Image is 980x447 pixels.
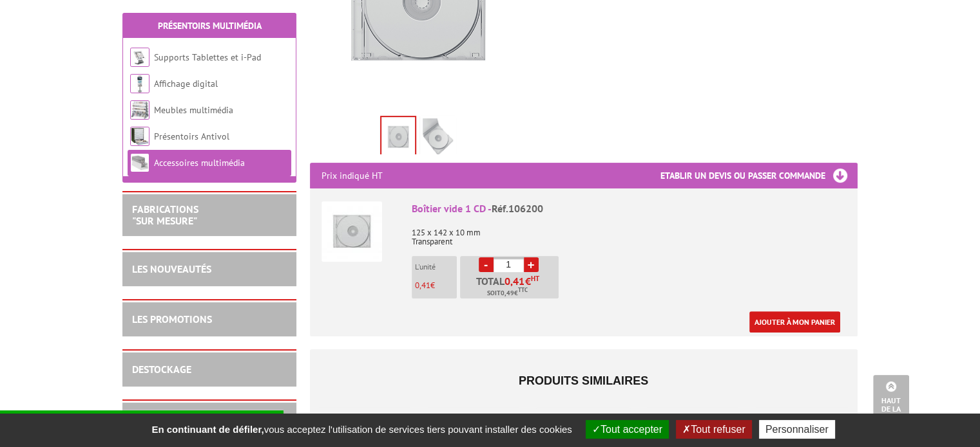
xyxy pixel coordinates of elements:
p: L'unité [415,262,457,271]
span: Soit € [487,288,528,298]
strong: En continuant de défiler, [151,424,264,435]
button: Personnaliser (fenêtre modale) [759,420,835,439]
a: Supports Tablettes et i-Pad [154,51,261,63]
h3: Etablir un devis ou passer commande [660,163,858,188]
a: - [479,257,494,272]
sup: HT [531,274,539,283]
div: Boîtier vide 1 CD - [412,201,846,216]
a: + [524,257,539,272]
button: Tout accepter [586,420,669,439]
span: 0,49 [501,288,514,298]
span: € [525,276,531,286]
p: 125 x 142 x 10 mm Transparent [412,219,846,246]
span: Produits similaires [519,374,648,387]
a: Meubles multimédia [154,104,233,116]
a: Haut de la page [873,375,909,428]
a: LES PROMOTIONS [132,313,212,325]
p: € [415,281,457,290]
p: Total [463,276,559,298]
span: Réf.106200 [492,202,543,215]
a: LES NOUVEAUTÉS [132,262,211,275]
img: Accessoires multimédia [130,153,149,172]
img: Meubles multimédia [130,100,149,120]
button: Tout refuser [676,420,751,439]
img: 106200_boitier_cd_cristal.jpg [381,117,415,157]
a: Présentoirs Multimédia [158,20,262,32]
img: Présentoirs Antivol [130,127,149,146]
a: Affichage digital [154,78,218,89]
img: 106200_boitier_cd_cristal_ouvert.jpg [423,118,454,158]
a: FABRICATIONS"Sur Mesure" [132,203,198,227]
a: Accessoires multimédia [154,157,245,169]
span: vous acceptez l'utilisation de services tiers pouvant installer des cookies [145,424,578,435]
p: Prix indiqué HT [322,163,383,188]
img: Boîtier vide 1 CD [322,201,382,262]
a: Présentoirs Antivol [154,131,229,142]
img: Affichage digital [130,74,149,93]
span: 0,41 [504,276,525,286]
span: 0,41 [415,280,430,291]
a: Ajouter à mon panier [749,311,840,333]
a: DESTOCKAGE [132,363,191,376]
sup: TTC [518,286,528,293]
img: Supports Tablettes et i-Pad [130,48,149,67]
